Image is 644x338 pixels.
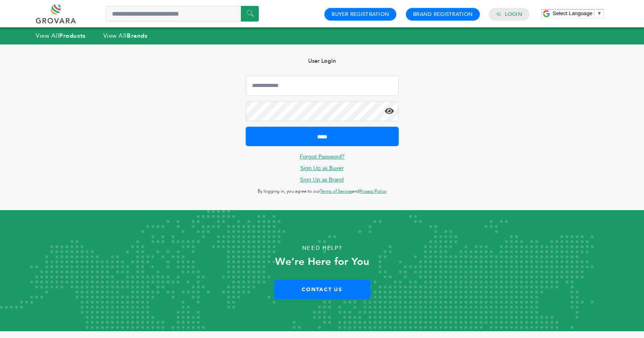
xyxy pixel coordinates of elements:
a: Contact Us [274,280,370,299]
a: Brand Registration [413,11,473,18]
span: ▼ [597,10,602,16]
input: Search a product or brand... [106,6,259,22]
a: Select Language​ [553,10,602,16]
input: Password [246,101,399,121]
a: Sign Up as Buyer [301,164,344,172]
span: ​ [594,10,595,16]
b: User Login [308,57,336,65]
a: Forgot Password? [300,153,345,160]
input: Email Address [246,76,399,96]
p: Need Help? [32,242,612,254]
p: By logging in, you agree to our and [246,187,399,196]
strong: Brands [127,32,147,40]
a: Privacy Policy [359,188,386,194]
span: Select Language [553,10,592,16]
a: Terms of Service [320,188,352,194]
a: View AllProducts [36,32,86,40]
a: Login [505,11,522,18]
strong: Products [59,32,85,40]
a: Buyer Registration [332,11,389,18]
a: Sign Up as Brand [300,176,344,183]
a: View AllBrands [103,32,148,40]
strong: We’re Here for You [275,255,369,269]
